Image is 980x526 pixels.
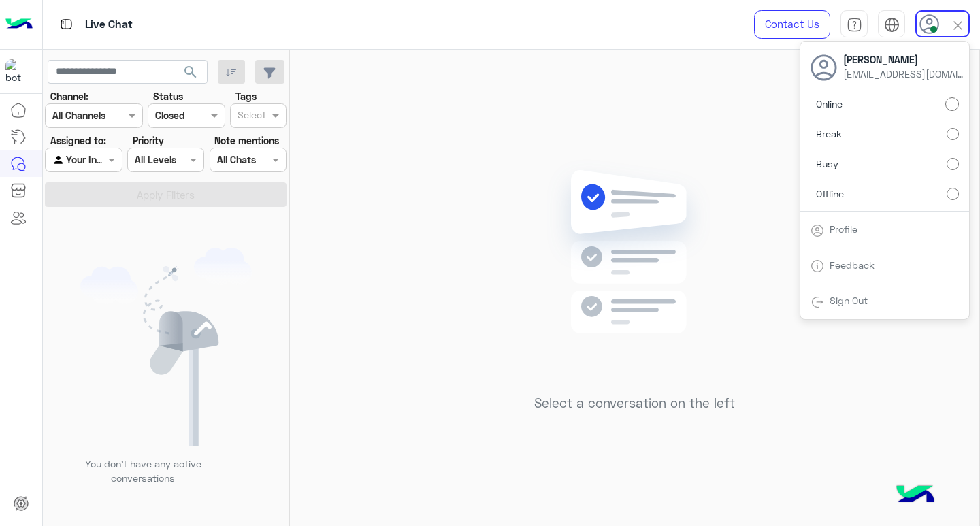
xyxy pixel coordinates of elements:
[214,133,279,148] label: Note mentions
[945,97,959,111] input: Online
[843,67,966,81] span: [EMAIL_ADDRESS][DOMAIN_NAME]
[80,248,252,446] img: empty users
[816,97,843,111] span: Online
[811,259,824,273] img: tab
[816,127,842,141] span: Break
[830,295,868,306] a: Sign Out
[811,224,824,237] img: tab
[947,158,959,170] input: Busy
[536,159,733,385] img: no messages
[5,59,30,84] img: 1403182699927242
[892,472,939,519] img: hulul-logo.png
[830,259,875,271] a: Feedback
[754,10,830,39] a: Contact Us
[843,52,966,67] span: [PERSON_NAME]
[50,89,88,103] label: Channel:
[133,133,164,148] label: Priority
[947,128,959,140] input: Break
[811,295,824,309] img: tab
[235,89,257,103] label: Tags
[45,182,287,207] button: Apply Filters
[847,17,862,33] img: tab
[174,60,208,89] button: search
[235,108,266,125] div: Select
[830,223,857,235] a: Profile
[950,18,966,33] img: close
[74,457,212,486] p: You don’t have any active conversations
[816,186,844,201] span: Offline
[58,16,75,33] img: tab
[182,64,199,80] span: search
[947,188,959,200] input: Offline
[816,157,838,171] span: Busy
[5,10,33,39] img: Logo
[534,395,735,411] h5: Select a conversation on the left
[85,16,133,34] p: Live Chat
[840,10,868,39] a: tab
[50,133,106,148] label: Assigned to:
[884,17,900,33] img: tab
[153,89,183,103] label: Status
